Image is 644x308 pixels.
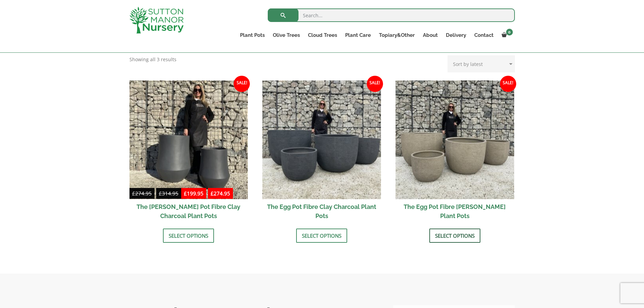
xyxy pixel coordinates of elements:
[129,7,184,33] img: logo
[234,76,250,92] span: Sale!
[159,190,162,197] span: £
[129,199,248,223] h2: The [PERSON_NAME] Pot Fibre Clay Charcoal Plant Pots
[129,80,248,199] img: The Bien Hoa Pot Fibre Clay Charcoal Plant Pots
[304,30,341,40] a: Cloud Trees
[181,189,233,199] ins: -
[269,30,304,40] a: Olive Trees
[236,30,269,40] a: Plant Pots
[262,199,381,223] h2: The Egg Pot Fibre Clay Charcoal Plant Pots
[442,30,470,40] a: Delivery
[262,80,381,223] a: Sale! The Egg Pot Fibre Clay Charcoal Plant Pots
[132,190,152,197] bdi: 274.95
[132,190,135,197] span: £
[129,55,176,64] p: Showing all 3 results
[448,55,515,72] select: Shop order
[367,76,383,92] span: Sale!
[375,30,419,40] a: Topiary&Other
[506,29,513,35] span: 0
[419,30,442,40] a: About
[500,76,516,92] span: Sale!
[129,189,181,199] del: -
[268,8,515,22] input: Search...
[262,80,381,199] img: The Egg Pot Fibre Clay Charcoal Plant Pots
[129,80,248,223] a: Sale! £274.95-£314.95 £199.95-£274.95 The [PERSON_NAME] Pot Fibre Clay Charcoal Plant Pots
[396,80,514,199] img: The Egg Pot Fibre Clay Champagne Plant Pots
[470,30,498,40] a: Contact
[184,190,204,197] bdi: 199.95
[211,190,214,197] span: £
[429,229,480,243] a: Select options for “The Egg Pot Fibre Clay Champagne Plant Pots”
[159,190,178,197] bdi: 314.95
[184,190,187,197] span: £
[396,80,514,223] a: Sale! The Egg Pot Fibre [PERSON_NAME] Plant Pots
[163,229,214,243] a: Select options for “The Bien Hoa Pot Fibre Clay Charcoal Plant Pots”
[211,190,230,197] bdi: 274.95
[396,199,514,223] h2: The Egg Pot Fibre [PERSON_NAME] Plant Pots
[341,30,375,40] a: Plant Care
[296,229,347,243] a: Select options for “The Egg Pot Fibre Clay Charcoal Plant Pots”
[498,30,515,40] a: 0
